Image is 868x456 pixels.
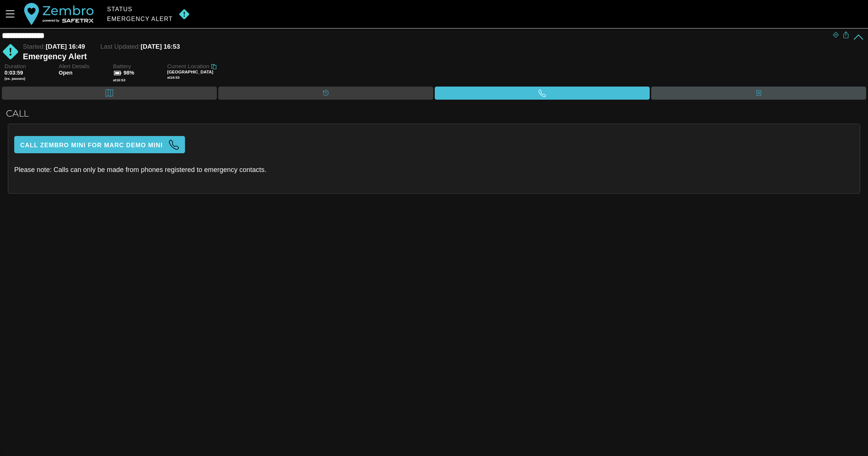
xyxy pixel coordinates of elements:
div: Contacts [651,87,866,100]
div: Timeline [218,87,433,100]
span: Call Zembro Mini for Marc Demo Mini [20,138,179,152]
img: MANUAL.svg [2,43,19,60]
button: Call Zembro Mini for Marc Demo Mini [14,136,185,153]
div: Map [2,87,217,100]
span: Duration [4,63,52,70]
span: Open [59,70,107,76]
div: Call [435,87,650,100]
span: Battery [113,63,161,70]
span: at 16:53 [113,78,125,82]
span: 0:03:59 [4,70,23,76]
span: at 16:53 [167,75,180,79]
div: Emergency Alert [107,16,173,22]
span: (ex. pauses) [4,76,52,81]
div: Status [107,6,173,13]
span: 98% [124,70,134,76]
span: Last Updated: [100,43,140,50]
h2: Call [6,108,862,119]
span: [DATE] 16:49 [46,43,85,50]
span: Started: [23,43,45,50]
span: Current Location [167,63,209,69]
span: Alert Details [59,63,107,70]
div: Emergency Alert [23,52,832,61]
span: [GEOGRAPHIC_DATA] [167,70,213,74]
span: [DATE] 16:53 [140,43,180,50]
p: Please note: Calls can only be made from phones registered to emergency contacts. [14,165,854,175]
img: MANUAL.svg [176,9,193,20]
